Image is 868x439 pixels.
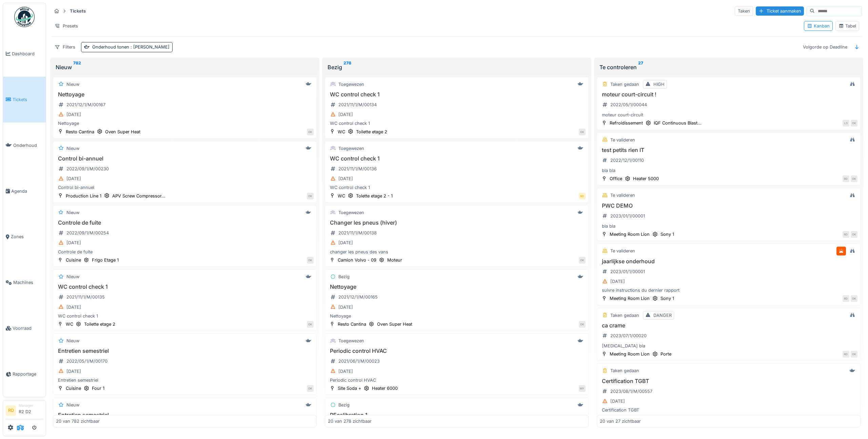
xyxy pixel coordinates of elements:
div: Nettoyage [56,120,314,127]
div: [DATE] [66,175,81,182]
h3: Periodic control HVAC [328,348,586,354]
div: RD [843,295,849,302]
div: 2021/11/1/M/00135 [66,294,105,300]
div: Cuisine [66,257,81,263]
div: OK [579,129,586,135]
div: OK [851,120,857,127]
img: Badge_color-CXgf-gQk.svg [14,7,35,27]
div: OK [307,193,314,199]
div: Resto Cantina [338,321,366,327]
div: suivre instructions du dernier rapport [600,287,857,293]
div: 2022/05/1/M/00170 [66,358,107,364]
div: Nieuw [66,273,79,280]
div: Oven Super Heat [377,321,412,327]
div: moteur court-circuit [600,112,857,118]
a: Voorraad [3,305,46,351]
div: DANGER [653,312,672,319]
span: Zones [11,233,43,240]
h3: PWC DEMO [600,203,857,209]
h3: moteur court-circuit ! [600,91,857,98]
div: WC [338,193,345,199]
div: MY [579,385,586,392]
div: 2022/05/1/00044 [610,101,647,108]
div: 2021/11/1/M/00138 [338,230,377,236]
h3: WC control check 1 [328,91,586,98]
div: IQF Continuous Blast... [654,120,702,126]
div: Certification TGBT [600,407,857,413]
sup: 27 [638,63,643,71]
div: 20 van 27 zichtbaar [600,418,641,424]
div: Tabel [839,23,856,29]
span: Agenda [11,188,43,194]
div: Te valideren [610,137,635,143]
div: Periodic control HVAC [328,377,586,383]
div: Toegewezen [338,145,364,152]
a: Onderhoud [3,122,46,168]
span: Voorraad [13,325,43,331]
div: OK [851,295,857,302]
h3: test petits rien IT [600,147,857,153]
div: Sony 1 [660,295,674,302]
div: Meeting Room Lion [610,295,650,302]
div: 2021/11/1/M/00136 [338,166,377,172]
div: Controle de fuite [56,249,314,255]
div: 20 van 782 zichtbaar [56,418,100,424]
div: Camion Volvo - 09 [338,257,376,263]
div: [DATE] [338,368,353,375]
div: WC [338,129,345,135]
div: Ticket aanmaken [756,6,804,16]
div: Nettoyage [328,313,586,319]
a: Agenda [3,168,46,214]
a: Dashboard [3,31,46,77]
div: OK [307,257,314,264]
div: Sony 1 [660,231,674,237]
div: bla bla [600,167,857,174]
div: [DATE] [338,304,353,310]
div: Porte [660,351,671,357]
div: Four 1 [92,385,104,392]
h3: Nettoyage [328,284,586,290]
div: 2021/12/1/M/00165 [338,294,378,300]
div: LS [843,120,849,127]
div: Meeting Room Lion [610,231,650,237]
div: [DATE] [66,240,81,246]
div: [DATE] [338,240,353,246]
h3: Entretien semestriel [56,412,314,418]
span: Onderhoud [13,142,43,149]
div: Nieuw [66,81,79,88]
div: Toilette etage 2 [356,129,387,135]
div: 2021/06/1/M/00023 [338,358,380,364]
div: Volgorde op Deadline [800,42,850,52]
strong: Tickets [67,8,88,14]
div: Cuisine [66,385,81,392]
a: RD ManagerR2 D2 [6,403,43,419]
a: Zones [3,214,46,260]
div: Toegewezen [338,81,364,88]
sup: 782 [73,63,81,71]
div: [DATE] [338,111,353,118]
div: Toilette etage 2 [84,321,115,327]
div: Meeting Room Lion [610,351,650,357]
a: Machines [3,260,46,306]
div: Bezig [338,273,350,280]
div: [DATE] [66,368,81,375]
a: Tickets [3,77,46,122]
div: Te valideren [610,248,635,254]
h3: Nettoyage [56,91,314,98]
div: Taken gedaan [610,81,639,88]
div: 20 van 278 zichtbaar [328,418,372,424]
sup: 278 [343,63,351,71]
div: OK [579,257,586,264]
div: Toegewezen [338,338,364,344]
div: [DATE] [66,111,81,118]
div: OK [307,129,314,135]
div: 2022/09/1/M/00254 [66,230,109,236]
div: Refroidissement [610,120,643,126]
div: 2023/01/1/00001 [610,268,645,275]
div: 2022/09/1/M/00230 [66,166,109,172]
div: RD [843,351,849,358]
div: OK [579,321,586,328]
div: bla bla [600,223,857,229]
span: : [PERSON_NAME] [129,44,170,50]
div: RD [579,193,586,199]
